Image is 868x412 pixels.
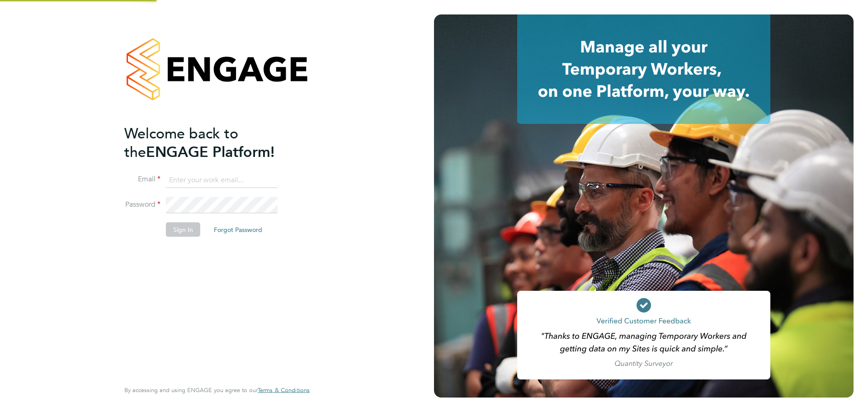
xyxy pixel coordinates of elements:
span: Welcome back to the [124,124,238,161]
h2: ENGAGE Platform! [124,124,301,161]
button: Forgot Password [207,223,269,237]
a: Terms & Conditions [258,387,310,394]
span: By accessing and using ENGAGE you agree to our [124,386,310,394]
input: Enter your work email... [166,172,278,188]
button: Sign In [166,223,200,237]
label: Email [124,175,160,184]
label: Password [124,200,160,209]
